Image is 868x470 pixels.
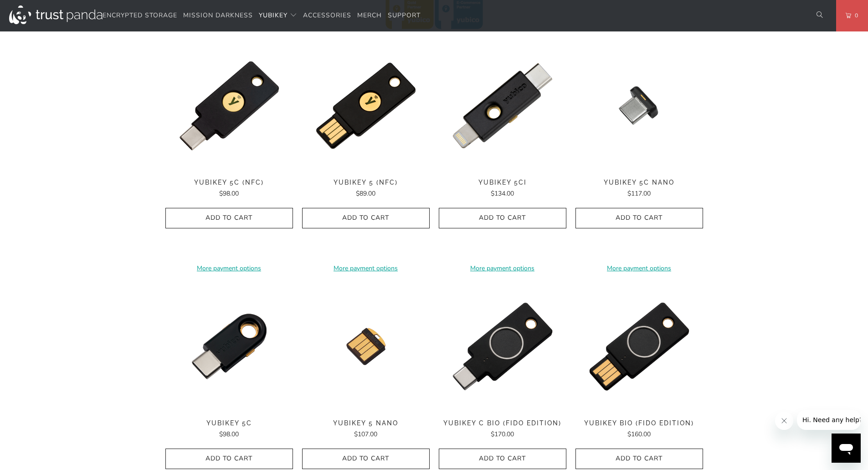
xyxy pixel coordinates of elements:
[165,283,293,410] a: YubiKey 5C - Trust Panda YubiKey 5C - Trust Panda
[302,283,430,410] img: YubiKey 5 Nano - Trust Panda
[832,434,861,463] iframe: Button to launch messaging window
[575,179,703,186] span: YubiKey 5C Nano
[585,455,693,463] span: Add to Cart
[103,5,177,26] a: Encrypted Storage
[851,10,858,21] span: 0
[439,208,566,228] button: Add to Cart
[302,283,430,410] a: YubiKey 5 Nano - Trust Panda YubiKey 5 Nano - Trust Panda
[575,419,703,439] a: YubiKey Bio (FIDO Edition) $160.00
[575,449,703,469] button: Add to Cart
[575,283,703,410] a: YubiKey Bio (FIDO Edition) - Trust Panda YubiKey Bio (FIDO Edition) - Trust Panda
[175,455,283,463] span: Add to Cart
[388,5,421,26] a: Support
[165,263,293,274] a: More payment options
[312,214,420,222] span: Add to Cart
[491,189,514,198] span: $134.00
[775,412,793,430] iframe: Close message
[165,449,293,469] button: Add to Cart
[9,5,103,24] img: Trust Panda Australia
[183,5,253,26] a: Mission Darkness
[439,179,566,199] a: YubiKey 5Ci $134.00
[388,11,421,20] span: Support
[219,189,239,198] span: $98.00
[302,419,430,439] a: YubiKey 5 Nano $107.00
[302,208,430,228] button: Add to Cart
[303,11,351,20] span: Accessories
[302,42,430,170] img: YubiKey 5 (NFC) - Trust Panda
[259,5,297,26] summary: YubiKey
[439,449,566,469] button: Add to Cart
[439,283,566,410] a: YubiKey C Bio (FIDO Edition) - Trust Panda YubiKey C Bio (FIDO Edition) - Trust Panda
[575,263,703,274] a: More payment options
[312,455,420,463] span: Add to Cart
[357,5,382,26] a: Merch
[356,189,375,198] span: $89.00
[302,449,430,469] button: Add to Cart
[439,263,566,274] a: More payment options
[103,11,177,20] span: Encrypted Storage
[219,430,239,439] span: $98.00
[165,419,293,439] a: YubiKey 5C $98.00
[797,410,861,430] iframe: Message from company
[448,214,557,222] span: Add to Cart
[165,179,293,186] span: YubiKey 5C (NFC)
[575,42,703,170] a: YubiKey 5C Nano - Trust Panda YubiKey 5C Nano - Trust Panda
[165,179,293,199] a: YubiKey 5C (NFC) $98.00
[575,419,703,427] span: YubiKey Bio (FIDO Edition)
[439,42,566,170] a: YubiKey 5Ci - Trust Panda YubiKey 5Ci - Trust Panda
[575,179,703,199] a: YubiKey 5C Nano $117.00
[439,419,566,439] a: YubiKey C Bio (FIDO Edition) $170.00
[627,430,651,439] span: $160.00
[302,419,430,427] span: YubiKey 5 Nano
[575,283,703,410] img: YubiKey Bio (FIDO Edition) - Trust Panda
[302,263,430,274] a: More payment options
[183,11,253,20] span: Mission Darkness
[575,42,703,170] img: YubiKey 5C Nano - Trust Panda
[5,6,66,14] span: Hi. Need any help?
[585,214,693,222] span: Add to Cart
[354,430,377,439] span: $107.00
[439,42,566,170] img: YubiKey 5Ci - Trust Panda
[175,214,283,222] span: Add to Cart
[303,5,351,26] a: Accessories
[491,430,514,439] span: $170.00
[165,42,293,170] a: YubiKey 5C (NFC) - Trust Panda YubiKey 5C (NFC) - Trust Panda
[357,11,382,20] span: Merch
[165,208,293,228] button: Add to Cart
[165,419,293,427] span: YubiKey 5C
[575,208,703,228] button: Add to Cart
[439,179,566,186] span: YubiKey 5Ci
[103,5,421,26] nav: Translation missing: en.navigation.header.main_nav
[259,11,288,20] span: YubiKey
[165,283,293,410] img: YubiKey 5C - Trust Panda
[302,42,430,170] a: YubiKey 5 (NFC) - Trust Panda YubiKey 5 (NFC) - Trust Panda
[439,419,566,427] span: YubiKey C Bio (FIDO Edition)
[302,179,430,186] span: YubiKey 5 (NFC)
[439,283,566,410] img: YubiKey C Bio (FIDO Edition) - Trust Panda
[302,179,430,199] a: YubiKey 5 (NFC) $89.00
[165,42,293,170] img: YubiKey 5C (NFC) - Trust Panda
[448,455,557,463] span: Add to Cart
[627,189,651,198] span: $117.00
